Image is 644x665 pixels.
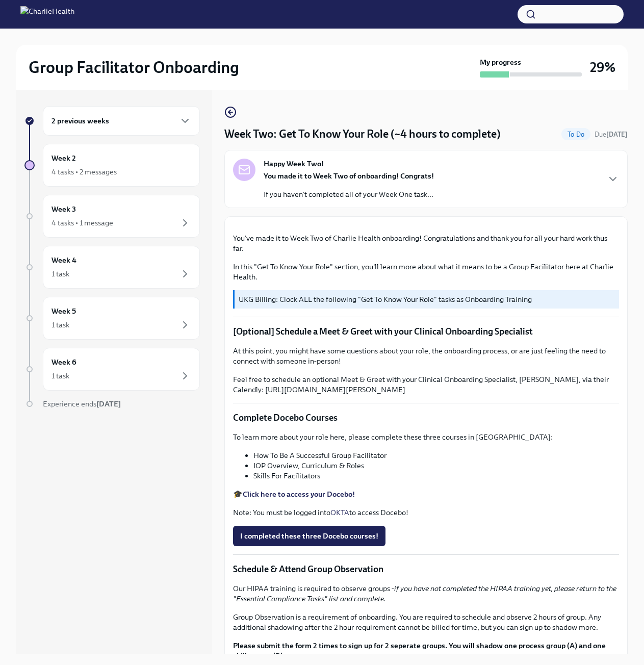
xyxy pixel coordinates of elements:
strong: Please submit the form 2 times to sign up for 2 seperate groups. You will shadow one process grou... [233,641,606,660]
div: 1 task [51,320,69,330]
p: At this point, you might have some questions about your role, the onboarding process, or are just... [233,346,619,366]
span: Experience ends [43,399,121,408]
div: 1 task [51,269,69,279]
p: Group Observation is a requirement of onboarding. You are required to schedule and observe 2 hour... [233,612,619,632]
p: [Optional] Schedule a Meet & Greet with your Clinical Onboarding Specialist [233,325,619,338]
button: I completed these three Docebo courses! [233,526,385,546]
strong: [DATE] [606,131,628,138]
h6: Week 2 [51,152,76,164]
p: If you haven't completed all of your Week One task... [264,189,434,199]
a: Week 34 tasks • 1 message [24,195,200,238]
p: Feel free to schedule an optional Meet & Greet with your Clinical Onboarding Specialist, [PERSON_... [233,374,619,395]
p: Our HIPAA training is required to observe groups - [233,583,619,604]
a: Week 24 tasks • 2 messages [24,144,200,187]
h6: Week 4 [51,254,76,266]
p: Schedule & Attend Group Observation [233,563,619,575]
h6: Week 6 [51,356,76,368]
li: Skills For Facilitators [253,471,619,481]
li: IOP Overview, Curriculum & Roles [253,461,619,471]
h6: Week 3 [51,203,76,215]
h6: 2 previous weeks [51,115,109,126]
span: September 16th, 2025 09:00 [595,130,628,139]
span: To Do [561,131,590,138]
h3: 29% [590,58,615,76]
strong: You made it to Week Two of onboarding! Congrats! [264,171,434,181]
div: 4 tasks • 2 messages [51,167,117,177]
a: OKTA [330,508,349,517]
p: In this "Get To Know Your Role" section, you'll learn more about what it means to be a Group Faci... [233,262,619,282]
span: Due [595,131,628,138]
h2: Group Facilitator Onboarding [29,57,239,78]
p: UKG Billing: Clock ALL the following "Get To Know Your Role" tasks as Onboarding Training [239,294,615,304]
a: Click here to access your Docebo! [243,490,355,499]
strong: My progress [480,57,521,67]
a: Week 41 task [24,246,200,289]
li: How To Be A Successful Group Facilitator [253,450,619,461]
p: To learn more about your role here, please complete these three courses in [GEOGRAPHIC_DATA]: [233,432,619,442]
div: 1 task [51,371,69,381]
p: 🎓 [233,489,619,499]
a: Week 51 task [24,297,200,340]
strong: [DATE] [96,399,121,408]
span: I completed these three Docebo courses! [240,531,378,541]
h6: Week 5 [51,305,76,317]
div: 2 previous weeks [43,106,200,136]
a: Week 61 task [24,348,200,391]
em: if you have not completed the HIPAA training yet, please return to the "Essential Compliance Task... [233,584,616,603]
p: Complete Docebo Courses [233,412,619,424]
h4: Week Two: Get To Know Your Role (~4 hours to complete) [224,126,501,142]
img: CharlieHealth [20,6,74,22]
p: You've made it to Week Two of Charlie Health onboarding! Congratulations and thank you for all yo... [233,233,619,253]
p: Note: You must be logged into to access Docebo! [233,507,619,518]
div: 4 tasks • 1 message [51,218,113,228]
strong: Happy Week Two! [264,159,324,169]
